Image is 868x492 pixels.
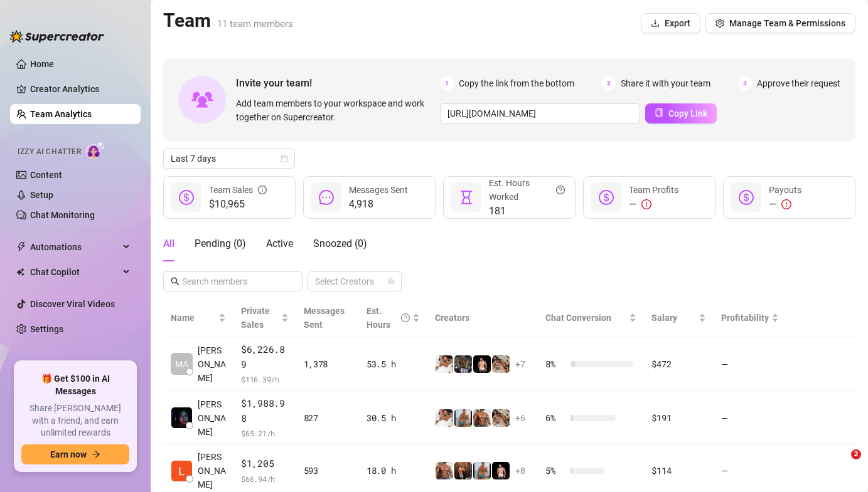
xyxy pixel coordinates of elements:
[21,402,129,439] span: Share [PERSON_NAME] with a friend, and earn unlimited rewards
[645,103,717,123] button: Copy Link
[738,76,752,90] span: 3
[171,277,179,286] span: search
[21,373,129,397] span: 🎁 Get $100 in AI Messages
[401,304,410,332] span: question-circle
[367,411,420,425] div: 30.5 h
[198,450,226,491] span: [PERSON_NAME]
[781,199,791,209] span: exclamation-circle
[10,30,104,43] img: logo-BBDzfeDw.svg
[665,18,690,28] span: Export
[171,407,192,428] img: Rexson John Gab…
[86,141,105,159] img: AI Chatter
[30,190,53,200] a: Setup
[641,199,651,209] span: exclamation-circle
[30,210,95,220] a: Chat Monitoring
[179,190,194,205] span: dollar-circle
[489,204,565,219] span: 181
[313,238,367,249] span: Snoozed ( 0 )
[629,185,678,195] span: Team Profits
[171,149,287,168] span: Last 7 days
[473,355,491,373] img: Novela_Papi
[440,76,454,90] span: 1
[241,373,289,385] span: $ 116.39 /h
[473,462,491,479] img: John
[16,268,24,276] img: Chat Copilot
[18,146,81,158] span: Izzy AI Chatter
[454,409,472,427] img: John
[851,449,861,459] span: 2
[195,236,246,251] div: Pending ( 0 )
[641,13,700,33] button: Export
[492,462,510,479] img: Novela_Papi
[602,76,616,90] span: 2
[515,411,525,425] span: + 6
[304,357,351,371] div: 1,378
[241,342,289,372] span: $6,226.89
[236,97,435,124] span: Add team members to your workspace and work together on Supercreator.
[714,391,786,445] td: —
[367,304,410,332] div: Est. Hours
[459,76,574,90] span: Copy the link from the bottom
[629,197,678,212] div: —
[50,449,87,459] span: Earn now
[651,411,705,425] div: $191
[621,76,710,90] span: Share it with your team
[30,79,131,99] a: Creator Analytics
[30,237,119,257] span: Automations
[241,427,289,439] span: $ 65.21 /h
[367,464,420,478] div: 18.0 h
[492,355,510,373] img: Uncle
[241,306,270,330] span: Private Sales
[30,59,54,69] a: Home
[436,409,453,427] img: Jake
[651,464,705,478] div: $114
[757,76,840,90] span: Approve their request
[436,355,453,373] img: Jake
[163,299,233,337] th: Name
[769,197,801,212] div: —
[171,461,192,481] img: Lester Dillena
[304,411,351,425] div: 827
[454,355,472,373] img: iceman_jb
[349,185,408,195] span: Messages Sent
[655,108,663,117] span: copy
[545,464,565,478] span: 5 %
[21,444,129,464] button: Earn nowarrow-right
[714,337,786,391] td: —
[459,190,474,205] span: hourglass
[258,183,267,197] span: info-circle
[209,197,267,212] span: $10,965
[454,462,472,479] img: Jordan
[30,262,119,282] span: Chat Copilot
[241,473,289,485] span: $ 66.94 /h
[387,278,395,285] span: team
[515,464,525,478] span: + 8
[163,9,293,33] h2: Team
[545,357,565,371] span: 8 %
[473,409,491,427] img: David
[651,19,660,28] span: download
[556,176,565,204] span: question-circle
[729,18,845,28] span: Manage Team & Permissions
[30,109,92,119] a: Team Analytics
[545,313,611,323] span: Chat Conversion
[739,190,754,205] span: dollar-circle
[182,275,285,288] input: Search members
[489,176,565,204] div: Est. Hours Worked
[236,75,440,91] span: Invite your team!
[92,450,100,459] span: arrow-right
[241,396,289,426] span: $1,988.98
[651,313,677,323] span: Salary
[281,155,288,162] span: calendar
[30,299,115,309] a: Discover Viral Videos
[436,462,453,479] img: David
[175,357,188,371] span: MA
[349,197,408,212] span: 4,918
[30,170,62,180] a: Content
[198,397,226,439] span: [PERSON_NAME]
[241,456,289,471] span: $1,205
[769,185,801,195] span: Payouts
[16,242,26,252] span: thunderbolt
[492,409,510,427] img: Uncle
[30,324,63,334] a: Settings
